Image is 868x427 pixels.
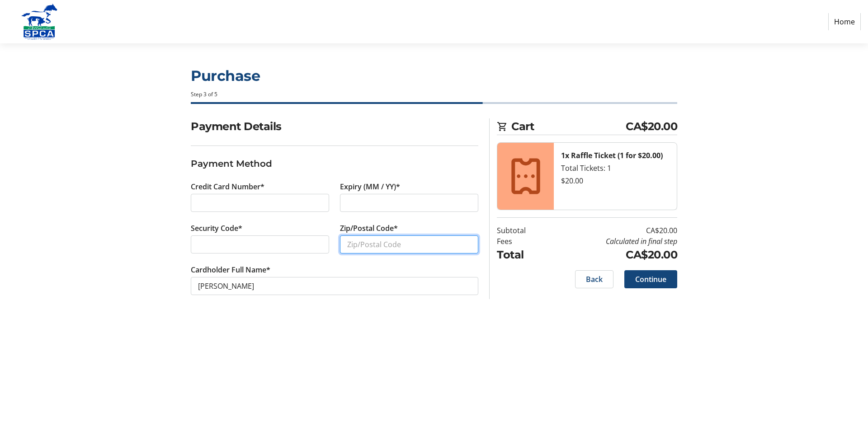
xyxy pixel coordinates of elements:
[191,264,270,275] label: Cardholder Full Name*
[191,157,478,170] h3: Payment Method
[191,90,677,99] div: Step 3 of 5
[549,236,677,247] td: Calculated in final step
[198,239,322,250] iframe: Secure CVC input frame
[626,118,677,135] span: CA$20.00
[191,223,242,234] label: Security Code*
[561,175,670,186] div: $20.00
[340,235,478,253] input: Zip/Postal Code
[575,270,613,288] button: Back
[340,223,398,234] label: Zip/Postal Code*
[191,65,677,87] h1: Purchase
[549,225,677,236] td: CA$20.00
[497,225,549,236] td: Subtotal
[191,181,264,192] label: Credit Card Number*
[828,13,861,30] a: Home
[561,163,670,174] div: Total Tickets: 1
[191,277,478,295] input: Card Holder Name
[340,181,400,192] label: Expiry (MM / YY)*
[624,270,677,288] button: Continue
[497,247,549,263] td: Total
[561,150,663,160] strong: 1x Raffle Ticket (1 for $20.00)
[586,274,603,285] span: Back
[549,247,677,263] td: CA$20.00
[191,118,478,135] h2: Payment Details
[347,197,471,208] iframe: Secure expiration date input frame
[198,197,322,208] iframe: Secure card number input frame
[7,4,71,40] img: Alberta SPCA's Logo
[497,236,549,247] td: Fees
[635,274,666,285] span: Continue
[511,118,626,135] span: Cart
